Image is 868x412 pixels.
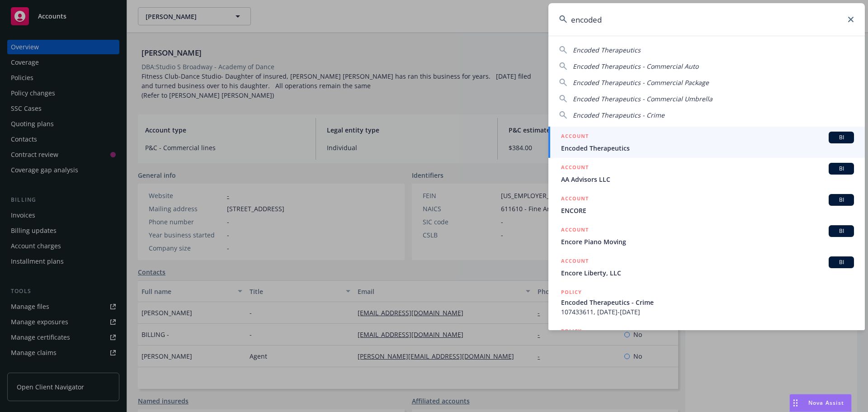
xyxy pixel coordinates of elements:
[561,298,854,307] span: Encoded Therapeutics - Crime
[561,268,854,278] span: Encore Liberty, LLC
[832,196,850,204] span: BI
[561,163,589,174] h5: ACCOUNT
[832,165,850,173] span: BI
[548,283,865,322] a: POLICYEncoded Therapeutics - Crime107433611, [DATE]-[DATE]
[561,225,589,236] h5: ACCOUNT
[561,327,582,336] h5: POLICY
[561,194,589,205] h5: ACCOUNT
[561,206,854,215] span: ENCORE
[832,227,850,235] span: BI
[548,220,865,251] a: ACCOUNTBIEncore Piano Moving
[789,394,852,412] button: Nova Assist
[790,394,801,412] div: Drag to move
[548,251,865,283] a: ACCOUNTBIEncore Liberty, LLC
[573,62,698,71] span: Encoded Therapeutics - Commercial Auto
[548,158,865,189] a: ACCOUNTBIAA Advisors LLC
[561,237,854,246] span: Encore Piano Moving
[573,78,709,87] span: Encoded Therapeutics - Commercial Package
[832,133,850,142] span: BI
[808,399,844,407] span: Nova Assist
[548,3,865,36] input: Search...
[548,322,865,360] a: POLICY
[548,127,865,158] a: ACCOUNTBIEncoded Therapeutics
[573,95,712,103] span: Encoded Therapeutics - Commercial Umbrella
[561,288,582,297] h5: POLICY
[573,111,665,119] span: Encoded Therapeutics - Crime
[561,175,854,184] span: AA Advisors LLC
[561,132,589,142] h5: ACCOUNT
[561,256,589,267] h5: ACCOUNT
[573,46,641,54] span: Encoded Therapeutics
[561,307,854,317] span: 107433611, [DATE]-[DATE]
[561,143,854,153] span: Encoded Therapeutics
[548,189,865,220] a: ACCOUNTBIENCORE
[832,258,850,266] span: BI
